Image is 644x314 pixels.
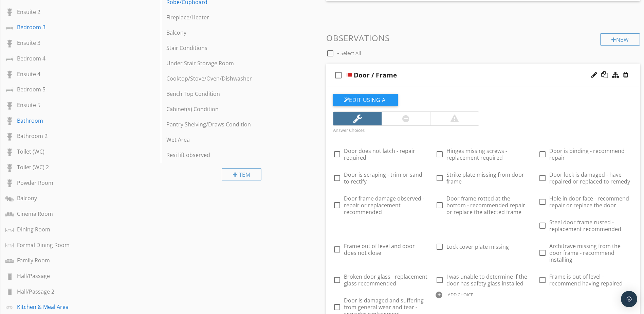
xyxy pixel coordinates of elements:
[333,67,344,83] i: check_box_outline_blank
[17,179,129,187] div: Powder Room
[17,101,129,109] div: Ensuite 5
[333,127,365,133] label: Answer Choices
[344,147,415,161] span: Door does not latch - repair required
[341,50,361,56] span: Select All
[446,195,525,216] span: Door frame rotted at the bottom - recommended repair or replace the affected frame
[549,195,629,209] span: Hole in door face - recommend repair or replace the door
[549,147,625,161] span: Door is binding - recommend repair
[166,105,293,113] div: Cabinet(s) Condition
[344,171,422,185] span: Door is scraping - trim or sand to rectify
[326,33,640,42] h3: Observations
[344,195,424,216] span: Door frame damage observed - repair or replacement recommended
[621,291,637,307] div: Open Intercom Messenger
[446,273,527,287] span: I was unable to determine if the door has safety glass installed
[549,273,623,287] span: Frame is out of level - recommend having repaired
[549,242,621,263] span: Architrave missing from the door frame - recommend installing
[166,120,293,128] div: Pantry Shelving/Draws Condition
[17,272,129,280] div: Hall/Passage
[166,74,293,83] div: Cooktop/Stove/Oven/Dishwasher
[446,171,524,185] span: Strike plate missing from door frame
[17,210,129,218] div: Cinema Room
[344,273,427,287] span: Broken door glass - replacement glass recommended
[17,163,129,171] div: Toilet (WC) 2
[600,33,640,46] div: New
[446,243,509,250] span: Lock cover plate missing
[17,117,129,125] div: Bathroom
[344,242,415,257] span: Frame out of level and door does not close
[166,136,293,144] div: Wet Area
[549,219,621,233] span: Steel door frame rusted - replacement recommended
[354,71,397,79] div: Door / Frame
[17,8,129,16] div: Ensuite 2
[222,168,262,180] div: Item
[17,287,129,296] div: Hall/Passage 2
[17,147,129,156] div: Toilet (WC)
[17,241,129,249] div: Formal Dining Room
[17,39,129,47] div: Ensuite 3
[166,13,293,21] div: Fireplace/Heater
[17,194,129,202] div: Balcony
[448,292,473,297] div: ADD CHOICE
[446,147,507,161] span: Hinges missing screws - replacement required
[17,303,129,311] div: Kitchen & Meal Area
[166,59,293,67] div: Under Stair Storage Room
[166,29,293,37] div: Balcony
[166,151,293,159] div: Resi lift observed
[17,54,129,63] div: Bedroom 4
[549,171,630,185] span: Door lock is damaged - have repaired or replaced to remedy
[17,85,129,93] div: Bedroom 5
[333,94,398,106] button: Edit Using AI
[166,90,293,98] div: Bench Top Condition
[166,44,293,52] div: Stair Conditions
[17,23,129,31] div: Bedroom 3
[17,132,129,140] div: Bathroom 2
[17,70,129,78] div: Ensuite 4
[17,256,129,264] div: Family Room
[17,225,129,233] div: Dining Room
